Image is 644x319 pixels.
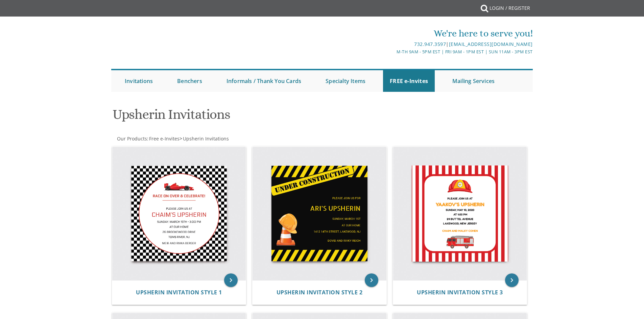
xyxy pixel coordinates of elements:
div: M-Th 9am - 5pm EST | Fri 9am - 1pm EST | Sun 11am - 3pm EST [252,48,533,55]
a: Mailing Services [446,70,501,92]
a: FREE e-Invites [383,70,435,92]
a: Upsherin Invitation Style 1 [136,289,222,296]
a: Upsherin Invitation Style 3 [417,289,503,296]
div: We're here to serve you! [252,27,533,40]
h1: Upsherin Invitations [113,107,388,127]
span: Upsherin Invitations [183,135,229,142]
a: keyboard_arrow_right [224,273,238,287]
a: Upsherin Invitation Style 2 [277,289,363,296]
img: Upsherin Invitation Style 2 [253,147,386,281]
a: Informals / Thank You Cards [220,70,308,92]
span: Upsherin Invitation Style 2 [277,289,363,296]
a: Benchers [170,70,209,92]
span: Upsherin Invitation Style 3 [417,289,503,296]
span: Upsherin Invitation Style 1 [136,289,222,296]
a: keyboard_arrow_right [505,273,519,287]
span: > [180,135,229,142]
a: 732.947.3597 [414,41,446,47]
a: keyboard_arrow_right [365,273,378,287]
img: Upsherin Invitation Style 1 [112,147,246,281]
img: Upsherin Invitation Style 3 [393,147,527,281]
div: | [252,40,533,48]
span: Free e-Invites [149,135,180,142]
a: Our Products [116,135,147,142]
a: Invitations [118,70,160,92]
a: Specialty Items [319,70,372,92]
a: Free e-Invites [148,135,180,142]
a: [EMAIL_ADDRESS][DOMAIN_NAME] [449,41,533,47]
div: : [111,135,322,142]
a: Upsherin Invitations [182,135,229,142]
